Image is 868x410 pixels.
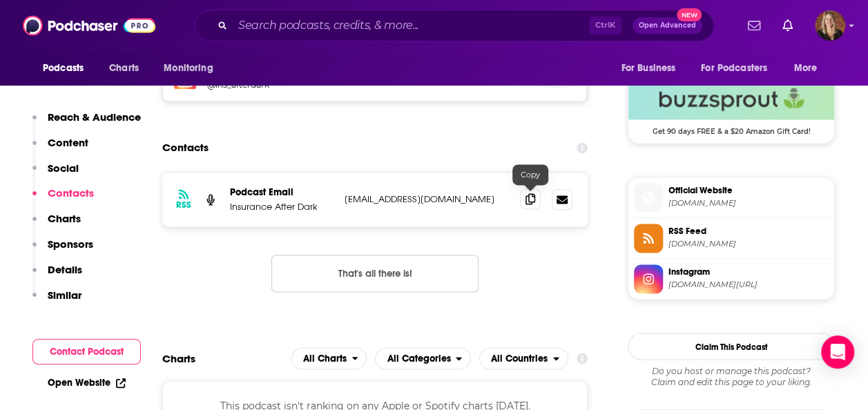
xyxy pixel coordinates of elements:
p: Podcast Email [230,186,334,198]
a: Buzzsprout Deal: Get 90 days FREE & a $20 Amazon Gift Card! [628,78,834,135]
button: Nothing here. [271,255,479,292]
div: Search podcasts, credits, & more... [195,10,714,41]
h2: Categories [375,347,471,369]
span: Podcasts [43,59,84,78]
div: Open Intercom Messenger [821,335,854,369]
span: Logged in as Nicole_Violet_Podchaser [815,10,845,41]
span: All Countries [491,353,548,363]
span: Charts [109,59,139,78]
button: Show profile menu [815,10,845,41]
span: Instagram [668,266,829,278]
button: Content [32,136,88,162]
button: open menu [692,55,787,81]
span: For Podcasters [701,59,767,78]
p: Contacts [48,186,94,199]
p: Content [48,136,88,149]
p: Reach & Audience [48,110,141,124]
span: More [794,59,818,78]
h2: Contacts [162,135,209,161]
span: RSS Feed [668,225,829,237]
span: Do you host or manage this podcast? [628,365,835,376]
div: Claim and edit this page to your liking. [628,365,835,387]
img: Podchaser - Follow, Share and Rate Podcasts [23,12,155,39]
span: All Categories [387,353,450,363]
img: Buzzsprout Deal: Get 90 days FREE & a $20 Amazon Gift Card! [628,78,834,119]
button: Reach & Audience [32,110,141,136]
p: Social [48,162,79,175]
h3: RSS [176,199,191,211]
a: Instagram[DOMAIN_NAME][URL] [634,264,829,293]
a: Official Website[DOMAIN_NAME] [634,183,829,212]
button: Similar [32,289,81,314]
span: Monitoring [164,59,213,78]
a: Charts [100,55,147,81]
button: open menu [33,55,102,81]
p: [EMAIL_ADDRESS][DOMAIN_NAME] [345,193,509,205]
span: Ctrl K [589,17,621,35]
button: open menu [479,347,568,369]
button: Contacts [32,186,94,212]
h2: Charts [162,351,195,364]
span: For Business [621,59,675,78]
button: open menu [611,55,693,81]
p: Insurance After Dark [230,201,334,213]
p: Details [48,263,82,276]
button: open menu [375,347,471,369]
button: Contact Podcast [32,339,141,364]
button: Details [32,263,82,289]
span: instagram.com/ins_afterdark [668,280,829,290]
button: open menu [291,347,367,369]
a: RSS Feed[DOMAIN_NAME] [634,224,829,253]
span: New [677,8,702,21]
button: Charts [32,212,81,237]
p: Similar [48,289,81,302]
span: Open Advanced [639,22,696,29]
p: Charts [48,212,81,225]
a: Show notifications dropdown [742,14,766,37]
span: Get 90 days FREE & a $20 Amazon Gift Card! [628,119,834,136]
button: Claim This Podcast [628,333,835,360]
button: open menu [784,55,835,81]
h2: Countries [479,347,568,369]
h2: Platforms [291,347,367,369]
span: insuranceafterdark.buzzsprout.com [668,198,829,208]
a: Open Website [48,377,126,389]
span: feeds.buzzsprout.com [668,239,829,249]
p: Sponsors [48,237,93,251]
div: Copy [512,164,548,185]
img: User Profile [815,10,845,41]
button: open menu [154,55,231,81]
span: All Charts [303,353,347,363]
button: Sponsors [32,237,93,263]
input: Search podcasts, credits, & more... [233,14,589,37]
a: Show notifications dropdown [777,14,798,37]
button: Open AdvancedNew [633,17,702,34]
span: Official Website [668,184,829,197]
button: Social [32,162,79,187]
